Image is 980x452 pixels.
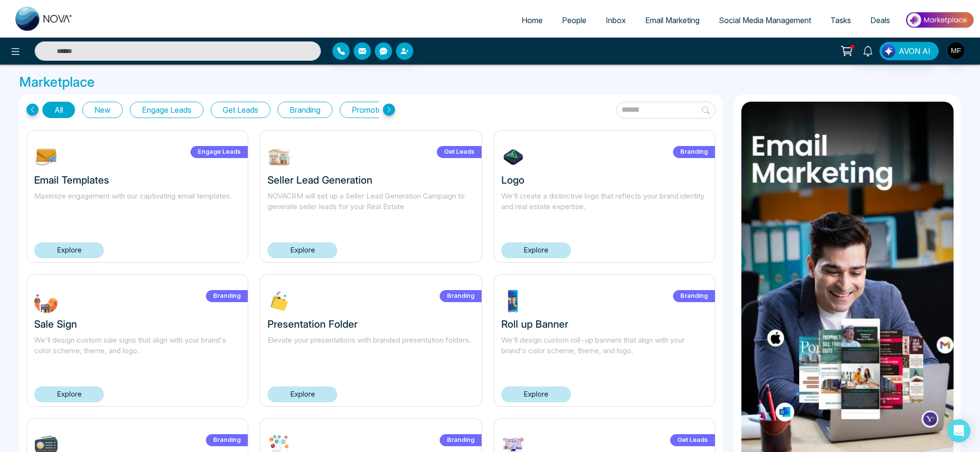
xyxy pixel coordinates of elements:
[130,102,204,118] button: Engage Leads
[440,434,482,446] label: Branding
[501,318,708,330] h3: Roll up Banner
[267,145,292,169] img: W9EOY1739212645.jpg
[267,386,337,402] a: Explore
[709,11,821,29] a: Social Media Management
[82,102,123,118] button: New
[501,191,708,224] p: We'll create a distinctive logo that reflects your brand identity and real estate expertise.
[191,146,248,158] label: Engage Leads
[947,419,970,442] div: Open Intercom Messenger
[501,386,571,402] a: Explore
[206,290,248,302] label: Branding
[673,146,715,158] label: Branding
[948,42,964,59] img: User Avatar
[562,15,586,25] span: People
[34,191,241,224] p: Maximize engagement with our captivating email templates.
[861,11,900,29] a: Deals
[437,146,482,158] label: Get Leads
[522,15,543,25] span: Home
[670,434,715,446] label: Get Leads
[340,102,422,118] button: Promote Listings
[34,386,104,402] a: Explore
[552,11,596,29] a: People
[512,11,552,29] a: Home
[673,290,715,302] label: Branding
[501,145,525,169] img: 7tHiu1732304639.jpg
[34,145,58,169] img: NOmgJ1742393483.jpg
[440,290,482,302] label: Branding
[34,335,241,368] p: We'll design custom sale signs that align with your brand's color scheme, theme, and logo.
[34,174,241,186] h3: Email Templates
[821,11,861,29] a: Tasks
[267,242,337,258] a: Explore
[15,7,73,31] img: Nova CRM Logo
[34,242,104,258] a: Explore
[34,289,58,313] img: FWbuT1732304245.jpg
[596,11,636,29] a: Inbox
[501,174,708,186] h3: Logo
[211,102,270,118] button: Get Leads
[719,15,811,25] span: Social Media Management
[501,242,571,258] a: Explore
[206,434,248,446] label: Branding
[267,318,474,330] h3: Presentation Folder
[267,191,474,224] p: NOVACRM will set up a Seller Lead Generation Campaign to generate seller leads for your Real Estate
[879,42,939,60] button: AVON AI
[267,289,292,313] img: XLP2c1732303713.jpg
[899,45,930,57] span: AVON AI
[278,102,332,118] button: Branding
[267,335,474,368] p: Elevate your presentations with branded presentation folders.
[830,15,851,25] span: Tasks
[34,318,241,330] h3: Sale Sign
[606,15,626,25] span: Inbox
[882,44,895,58] img: Lead Flow
[645,15,700,25] span: Email Marketing
[501,289,525,313] img: ptdrg1732303548.jpg
[904,9,974,31] img: Market-place.gif
[636,11,709,29] a: Email Marketing
[501,335,708,368] p: We'll design custom roll-up banners that align with your brand's color scheme, theme, and logo.
[42,102,75,118] button: All
[870,15,890,25] span: Deals
[267,174,474,186] h3: Seller Lead Generation
[19,74,961,91] h3: Marketplace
